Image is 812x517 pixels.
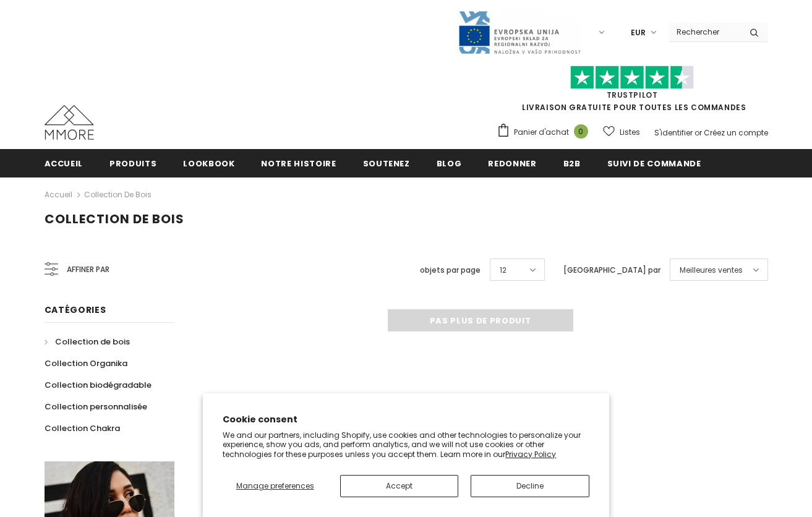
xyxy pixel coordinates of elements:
[620,126,640,139] span: Listes
[704,127,768,138] a: Créez un compte
[45,187,72,202] a: Accueil
[45,331,130,352] a: Collection de bois
[654,127,693,138] a: S'identifier
[223,413,589,426] h2: Cookie consent
[603,121,640,143] a: Listes
[67,263,109,276] span: Affiner par
[183,149,234,177] a: Lookbook
[458,27,581,37] a: Javni Razpis
[563,264,660,276] label: [GEOGRAPHIC_DATA] par
[420,264,481,276] label: objets par page
[109,149,156,177] a: Produits
[694,127,702,138] span: or
[45,149,83,177] a: Accueil
[488,149,536,177] a: Redonner
[505,449,556,459] a: Privacy Policy
[45,374,152,396] a: Collection biodégradable
[437,158,462,169] span: Blog
[669,23,740,41] input: Search Site
[437,149,462,177] a: Blog
[363,158,410,169] span: soutenez
[497,123,594,142] a: Panier d'achat 0
[563,158,581,169] span: B2B
[500,264,506,276] span: 12
[45,422,120,434] span: Collection Chakra
[45,158,83,169] span: Accueil
[631,27,646,39] span: EUR
[236,481,314,491] span: Manage preferences
[55,336,130,348] span: Collection de bois
[563,149,581,177] a: B2B
[45,352,127,374] a: Collection Organika
[45,210,184,228] span: Collection de bois
[607,149,701,177] a: Suivi de commande
[45,417,120,439] a: Collection Chakra
[363,149,410,177] a: soutenez
[570,66,694,90] img: Faites confiance aux étoiles pilotes
[45,304,106,316] span: Catégories
[261,158,336,169] span: Notre histoire
[340,475,459,497] button: Accept
[607,158,701,169] span: Suivi de commande
[488,158,536,169] span: Redonner
[109,158,156,169] span: Produits
[574,124,588,139] span: 0
[84,189,152,200] a: Collection de bois
[680,264,743,276] span: Meilleures ventes
[261,149,336,177] a: Notre histoire
[45,396,147,417] a: Collection personnalisée
[458,10,581,55] img: Javni Razpis
[223,475,327,497] button: Manage preferences
[45,357,127,369] span: Collection Organika
[183,158,234,169] span: Lookbook
[497,71,768,113] span: LIVRAISON GRATUITE POUR TOUTES LES COMMANDES
[45,379,152,391] span: Collection biodégradable
[45,401,147,412] span: Collection personnalisée
[223,430,589,459] p: We and our partners, including Shopify, use cookies and other technologies to personalize your ex...
[607,90,658,100] a: TrustPilot
[45,105,94,140] img: Cas MMORE
[471,475,589,497] button: Decline
[514,126,569,139] span: Panier d'achat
